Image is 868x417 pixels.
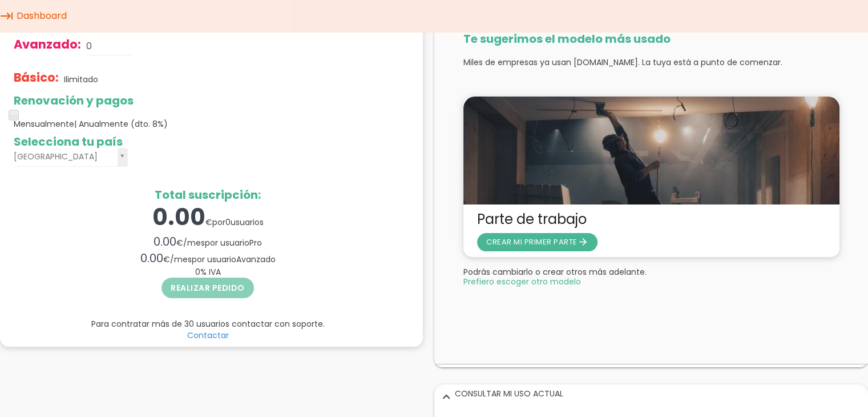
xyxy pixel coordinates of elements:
h2: Total suscripción: [14,189,402,201]
span: Pro [249,237,262,248]
p: Para contratar más de 30 usuarios contactar con soporte. [14,318,402,330]
span: Parte de trabajo [42,206,391,224]
span: € [205,216,212,228]
span: 0.00 [154,234,176,250]
span: 0.00 [152,201,205,233]
h2: Selecciona tu país [14,135,402,148]
span: 0 [225,216,231,228]
span: | Anualmente (dto. 8%) [74,118,168,130]
span: CREAR MI PRIMER PARTE [51,232,154,243]
i: arrow_forward [143,229,154,247]
span: Podrás cambiarlo o crear otros más adelante. [29,262,212,274]
a: Contactar [187,330,229,341]
h3: Te sugerimos el modelo más usado [29,29,405,41]
span: Básico: [14,69,59,86]
a: [GEOGRAPHIC_DATA] [14,148,128,167]
h2: Renovación y pagos [14,94,402,107]
div: / por usuario [14,234,402,250]
span: Avanzado [236,254,276,265]
div: / por usuario [14,250,402,267]
span: € [163,254,170,265]
span: % IVA [195,266,221,278]
span: 0 [195,266,200,278]
i: expand_more [437,389,455,404]
span: Avanzado: [14,36,81,53]
span: mes [174,254,192,265]
span: Close [29,274,146,282]
span: € [176,237,183,248]
div: CONSULTAR MI USO ACTUAL [435,385,868,403]
p: Miles de empresas ya usan [DOMAIN_NAME]. La tuya está a punto de comenzar. [29,53,405,64]
span: 0.00 [140,250,163,266]
span: mes [187,237,205,248]
span: Mensualmente [14,118,168,130]
span: [GEOGRAPHIC_DATA] [14,148,113,166]
img: partediariooperario.jpg [29,93,405,201]
p: Ilimitado [64,74,98,85]
div: por usuarios [14,201,402,234]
